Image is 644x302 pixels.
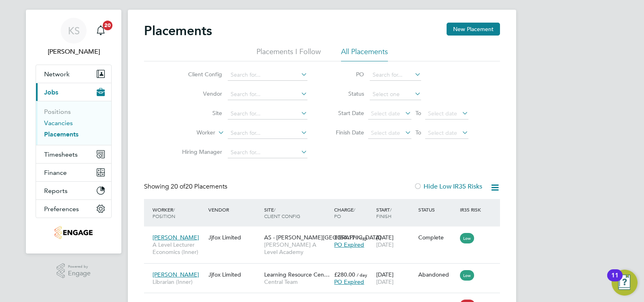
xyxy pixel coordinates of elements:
input: Search for... [370,69,421,81]
span: / day [357,272,367,278]
a: [PERSON_NAME]Librarian (Inner)Jjfox LimitedLearning Resource Cen…Central Team£280.00 / dayPO Expi... [150,266,500,273]
div: Worker [150,202,206,223]
label: PO [328,71,364,78]
span: Network [44,70,70,78]
span: Powered by [68,263,91,270]
span: KS [68,25,80,36]
label: Vendor [176,90,222,97]
input: Search for... [228,147,307,158]
span: £280.00 [334,271,355,278]
span: / Finish [376,206,392,219]
span: Select date [371,110,400,117]
span: Learning Resource Cen… [264,271,330,278]
label: Client Config [176,71,222,78]
a: Powered byEngage [57,263,91,279]
span: Jobs [44,88,58,96]
span: / day [357,235,367,241]
a: [PERSON_NAME]A Level Lecturer Economics (Inner)Jjfox LimitedAS - [PERSON_NAME][GEOGRAPHIC_DATA][P... [150,229,500,236]
span: [DATE] [376,278,394,285]
label: Status [328,90,364,97]
div: 11 [611,275,619,286]
span: / Position [153,206,175,219]
span: Preferences [44,205,79,213]
label: Site [176,109,222,117]
span: 20 [103,21,112,30]
button: Preferences [36,200,111,218]
a: 20 [93,18,109,44]
input: Search for... [228,89,307,100]
span: 20 of [171,182,185,191]
span: [PERSON_NAME] [153,234,199,241]
button: Open Resource Center, 11 new notifications [612,270,638,296]
label: Start Date [328,109,364,117]
span: Kelsey Stephens [36,47,112,57]
div: [DATE] [374,267,416,289]
h2: Placements [144,23,212,39]
div: Charge [332,202,374,223]
span: AS - [PERSON_NAME][GEOGRAPHIC_DATA] [264,234,381,241]
span: Reports [44,187,68,195]
span: A Level Lecturer Economics (Inner) [153,241,204,256]
label: Hiring Manager [176,148,222,155]
div: Jjfox Limited [206,267,262,282]
li: All Placements [341,47,388,61]
input: Search for... [228,108,307,120]
span: Timesheets [44,151,78,158]
a: KS[PERSON_NAME] [36,18,112,57]
label: Hide Low IR35 Risks [414,182,482,191]
span: Select date [428,129,457,136]
button: Reports [36,182,111,199]
input: Search for... [228,69,307,81]
a: Positions [44,108,71,115]
span: To [413,108,424,118]
span: Central Team [264,278,330,285]
div: Vendor [206,202,262,217]
a: Vacancies [44,119,73,127]
span: PO Expired [334,241,364,248]
span: [DATE] [376,241,394,248]
span: Low [460,233,474,243]
span: Select date [371,129,400,136]
a: Placements [44,130,78,138]
li: Placements I Follow [256,47,321,61]
div: [DATE] [374,230,416,252]
a: Go to home page [36,226,112,239]
label: Worker [169,129,215,137]
button: Timesheets [36,145,111,163]
div: Complete [418,234,456,241]
div: Status [416,202,458,217]
div: Site [262,202,332,223]
span: / PO [334,206,355,219]
input: Search for... [228,128,307,139]
span: Librarian (Inner) [153,278,204,285]
div: IR35 Risk [458,202,486,217]
div: Start [374,202,416,223]
button: Network [36,65,111,83]
span: £354.17 [334,234,355,241]
div: Abandoned [418,271,456,278]
label: Finish Date [328,129,364,136]
span: Engage [68,270,91,277]
span: Select date [428,110,457,117]
nav: Main navigation [26,10,121,254]
img: jjfox-logo-retina.png [55,226,92,239]
input: Select one [370,89,421,100]
div: Jobs [36,101,111,145]
span: To [413,127,424,138]
span: 20 Placements [171,182,227,191]
span: [PERSON_NAME] A Level Academy [264,241,330,256]
button: New Placement [447,23,500,36]
span: Low [460,270,474,281]
button: Finance [36,164,111,181]
div: Jjfox Limited [206,230,262,245]
span: Finance [44,169,67,176]
span: [PERSON_NAME] [153,271,199,278]
div: Showing [144,182,229,191]
span: PO Expired [334,278,364,285]
span: / Client Config [264,206,300,219]
button: Jobs [36,83,111,101]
